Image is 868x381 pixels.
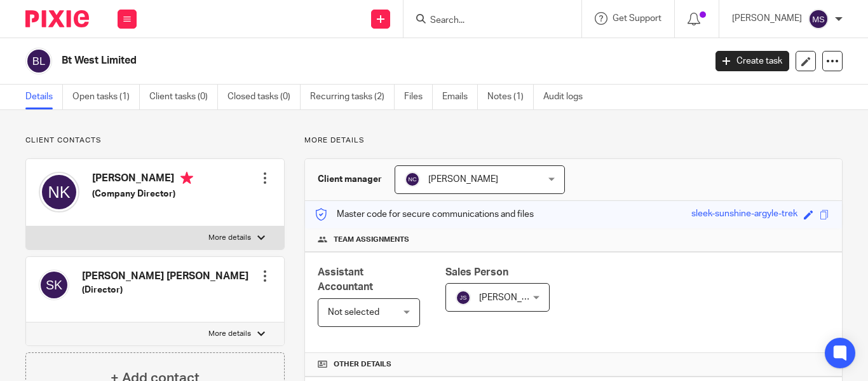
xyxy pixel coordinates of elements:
[25,48,52,74] img: svg%3E
[318,173,382,186] h3: Client manager
[304,135,843,146] p: More details
[445,267,508,277] span: Sales Person
[208,329,251,339] p: More details
[479,293,549,302] span: [PERSON_NAME]
[25,135,285,146] p: Client contacts
[543,85,592,109] a: Audit logs
[328,308,379,317] span: Not selected
[732,12,802,25] p: [PERSON_NAME]
[428,175,498,184] span: [PERSON_NAME]
[456,290,471,305] img: svg%3E
[39,172,79,212] img: svg%3E
[82,284,248,296] h5: (Director)
[334,359,391,370] span: Other details
[227,85,301,109] a: Closed tasks (0)
[310,85,395,109] a: Recurring tasks (2)
[318,267,373,292] span: Assistant Accountant
[72,85,140,109] a: Open tasks (1)
[25,85,63,109] a: Details
[92,172,193,188] h4: [PERSON_NAME]
[613,14,661,23] span: Get Support
[429,15,543,27] input: Search
[208,233,251,243] p: More details
[62,54,569,67] h2: Bt West Limited
[442,85,478,109] a: Emails
[487,85,534,109] a: Notes (1)
[180,172,193,184] i: Primary
[39,270,69,300] img: svg%3E
[315,208,534,221] p: Master code for secure communications and files
[149,85,218,109] a: Client tasks (0)
[691,207,797,222] div: sleek-sunshine-argyle-trek
[334,235,409,245] span: Team assignments
[92,188,193,200] h5: (Company Director)
[25,10,89,27] img: Pixie
[715,51,789,71] a: Create task
[808,9,829,29] img: svg%3E
[405,172,420,187] img: svg%3E
[82,270,248,283] h4: [PERSON_NAME] [PERSON_NAME]
[404,85,433,109] a: Files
